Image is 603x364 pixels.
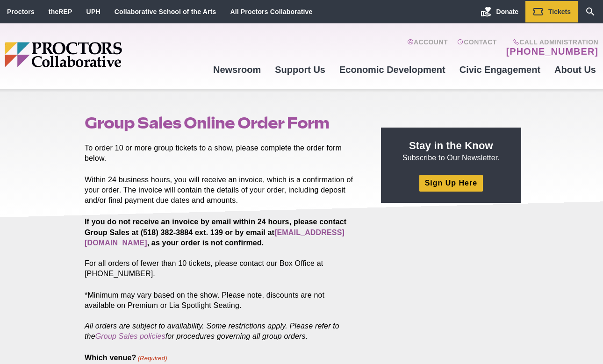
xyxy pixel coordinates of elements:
[85,353,167,363] label: Which venue?
[474,1,525,22] a: Donate
[230,8,312,15] a: All Proctors Collaborative
[85,217,359,278] p: For all orders of fewer than 10 tickets, please contact our Box Office at [PHONE_NUMBER].
[525,1,578,22] a: Tickets
[578,1,603,22] a: Search
[115,8,216,15] a: Collaborative School of the Arts
[85,218,346,246] strong: If you do not receive an invoice by email within 24 hours, please contact Group Sales at (518) 38...
[496,8,518,15] span: Donate
[95,332,165,340] a: Group Sales policies
[86,8,100,15] a: UPH
[85,143,359,164] p: To order 10 or more group tickets to a show, please complete the order form below.
[392,139,510,163] p: Subscribe to Our Newsletter.
[137,354,167,363] span: (Required)
[419,175,483,191] a: Sign Up Here
[5,42,194,67] img: Proctors logo
[452,57,547,82] a: Civic Engagement
[548,8,571,15] span: Tickets
[85,290,359,342] p: *Minimum may vary based on the show. Please note, discounts are not available on Premium or Lia S...
[457,38,497,57] a: Contact
[85,228,345,247] a: [EMAIL_ADDRESS][DOMAIN_NAME]
[268,57,332,82] a: Support Us
[407,38,448,57] a: Account
[506,46,598,57] a: [PHONE_NUMBER]
[503,38,598,46] span: Call Administration
[49,8,72,15] a: theREP
[547,57,603,82] a: About Us
[85,322,339,340] em: All orders are subject to availability. Some restrictions apply. Please refer to the for procedur...
[409,140,493,151] strong: Stay in the Know
[85,175,359,206] p: Within 24 business hours, you will receive an invoice, which is a confirmation of your order. The...
[332,57,452,82] a: Economic Development
[206,57,268,82] a: Newsroom
[85,114,359,132] h1: Group Sales Online Order Form
[7,8,35,15] a: Proctors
